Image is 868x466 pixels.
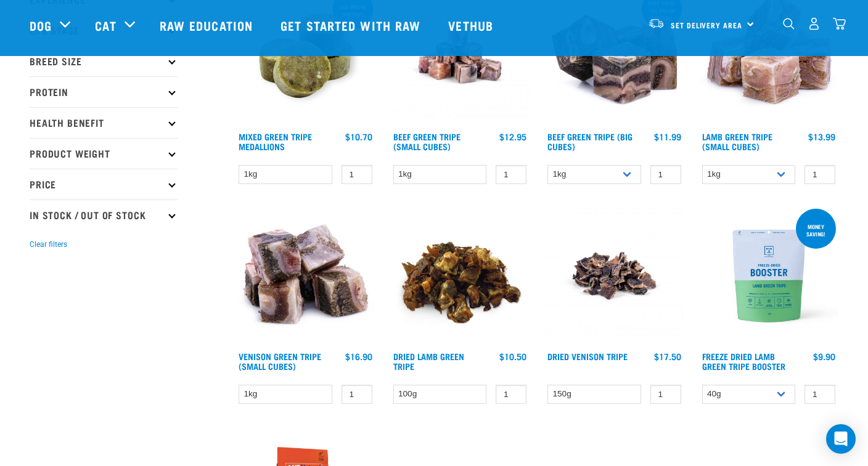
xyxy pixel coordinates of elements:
[30,16,52,34] a: Dog
[650,385,681,404] input: 1
[95,16,116,34] a: Cat
[699,206,839,346] img: Freeze Dried Lamb Green Tripe
[499,132,526,142] div: $12.95
[436,1,509,50] a: Vethub
[393,354,464,368] a: Dried Lamb Green Tripe
[393,134,461,148] a: Beef Green Tripe (Small Cubes)
[30,107,178,138] p: Health Benefit
[345,352,372,361] div: $16.90
[239,134,312,148] a: Mixed Green Tripe Medallions
[547,354,628,358] a: Dried Venison Tripe
[499,352,526,361] div: $10.50
[544,206,684,346] img: Dried Vension Tripe 1691
[808,132,835,142] div: $13.99
[648,18,665,29] img: van-moving.png
[30,239,67,250] button: Clear filters
[342,165,372,184] input: 1
[547,134,633,148] a: Beef Green Tripe (Big Cubes)
[496,165,526,184] input: 1
[30,76,178,107] p: Protein
[805,385,835,404] input: 1
[654,352,681,361] div: $17.50
[235,206,375,346] img: 1079 Green Tripe Venison 01
[390,206,530,346] img: Pile Of Dried Lamb Tripe For Pets
[342,385,372,404] input: 1
[650,165,681,184] input: 1
[813,352,835,361] div: $9.90
[783,18,795,30] img: home-icon-1@2x.png
[826,424,856,454] div: Open Intercom Messenger
[833,17,846,30] img: home-icon@2x.png
[805,165,835,184] input: 1
[654,132,681,142] div: $11.99
[702,134,772,148] a: Lamb Green Tripe (Small Cubes)
[268,1,436,50] a: Get started with Raw
[30,199,178,230] p: In Stock / Out Of Stock
[239,354,321,368] a: Venison Green Tripe (Small Cubes)
[671,23,742,27] span: Set Delivery Area
[147,1,268,50] a: Raw Education
[30,169,178,199] p: Price
[345,132,372,142] div: $10.70
[30,138,178,169] p: Product Weight
[496,385,526,404] input: 1
[702,354,785,368] a: Freeze Dried Lamb Green Tripe Booster
[30,46,178,76] p: Breed Size
[808,17,821,30] img: user.png
[796,217,836,243] div: Money saving!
